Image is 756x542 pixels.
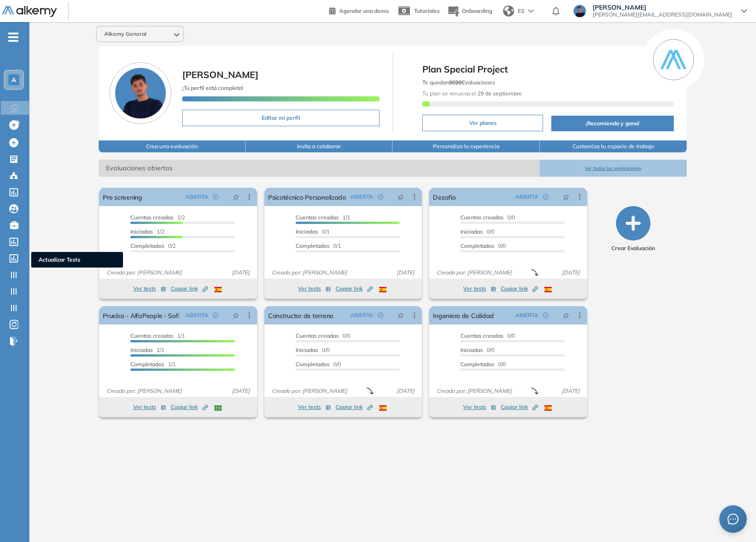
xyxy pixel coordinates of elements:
[515,193,538,201] span: ABIERTA
[422,115,543,131] button: Ver planes
[185,311,208,319] span: ABIERTA
[433,268,515,277] span: Creado por: [PERSON_NAME]
[350,193,373,201] span: ABIERTA
[228,268,253,277] span: [DATE]
[556,190,576,204] button: pushpin
[563,312,569,319] span: pushpin
[185,193,208,201] span: ABIERTA
[503,6,514,17] img: world
[378,313,383,318] span: check-circle
[460,214,515,221] span: 0/0
[460,361,494,368] span: Completados
[414,7,440,14] span: Tutoriales
[130,242,164,249] span: Completados
[130,332,185,339] span: 1/1
[393,387,418,395] span: [DATE]
[540,140,687,152] button: Customiza tu espacio de trabajo
[556,308,576,323] button: pushpin
[460,228,494,235] span: 0/0
[558,387,583,395] span: [DATE]
[460,332,504,339] span: Cuentas creadas
[296,332,339,339] span: Cuentas creadas
[551,116,674,131] button: ¡Recomienda y gana!
[460,214,504,221] span: Cuentas creadas
[728,514,739,525] span: message
[268,188,346,206] a: Psicotécnico Personalizado
[233,193,239,201] span: pushpin
[296,332,350,339] span: 0/0
[110,62,171,124] img: Foto de perfil
[379,287,386,292] img: ESP
[268,306,333,324] a: Constructor de terreno
[593,11,732,18] span: [PERSON_NAME][EMAIL_ADDRESS][DOMAIN_NAME]
[214,287,222,292] img: ESP
[296,242,330,249] span: Completados
[460,228,483,235] span: Iniciadas
[226,190,246,204] button: pushpin
[392,140,539,152] button: Personaliza la experiencia
[611,244,655,252] span: Crear Evaluación
[130,332,174,339] span: Cuentas creadas
[540,160,687,177] button: Ver todas las evaluaciones
[336,403,373,411] span: Copiar link
[593,4,732,11] span: [PERSON_NAME]
[422,90,522,97] span: Tu plan se renueva el
[130,346,164,353] span: 1/1
[228,387,253,395] span: [DATE]
[336,285,373,293] span: Copiar link
[2,6,57,17] img: Logo
[130,361,176,368] span: 1/1
[268,387,351,395] span: Creado por: [PERSON_NAME]
[130,228,153,235] span: Iniciadas
[296,361,330,368] span: Completados
[422,62,674,76] span: Plan Special Project
[298,402,331,413] button: Ver tests
[213,194,218,200] span: check-circle
[171,403,208,411] span: Copiar link
[398,312,404,319] span: pushpin
[130,346,153,353] span: Iniciadas
[518,7,525,15] span: ES
[544,405,552,411] img: ESP
[130,228,164,235] span: 1/2
[460,242,494,249] span: Completados
[528,9,534,13] img: arrow
[329,5,389,16] a: Agendar una demo
[182,110,380,126] button: Editar mi perfil
[296,346,318,353] span: Iniciadas
[130,214,185,221] span: 1/2
[103,188,142,206] a: Pre screening
[398,193,404,201] span: pushpin
[296,214,350,221] span: 1/1
[296,346,330,353] span: 0/0
[8,36,18,38] i: -
[336,402,373,413] button: Copiar link
[501,403,538,411] span: Copiar link
[501,285,538,293] span: Copiar link
[350,311,373,319] span: ABIERTA
[501,402,538,413] button: Copiar link
[103,387,185,395] span: Creado por: [PERSON_NAME]
[133,402,166,413] button: Ver tests
[296,228,330,235] span: 0/1
[11,76,16,84] span: A
[171,402,208,413] button: Copiar link
[268,268,351,277] span: Creado por: [PERSON_NAME]
[611,206,655,252] button: Crear Evaluación
[463,283,496,294] button: Ver tests
[563,193,569,201] span: pushpin
[296,228,318,235] span: Iniciadas
[298,283,331,294] button: Ver tests
[515,311,538,319] span: ABIERTA
[460,242,506,249] span: 0/0
[233,312,239,319] span: pushpin
[130,214,174,221] span: Cuentas creadas
[460,361,506,368] span: 0/0
[433,387,515,395] span: Creado por: [PERSON_NAME]
[171,283,208,294] button: Copiar link
[433,306,494,324] a: Ingeniero de Calidad
[391,190,411,204] button: pushpin
[226,308,246,323] button: pushpin
[182,69,258,80] span: [PERSON_NAME]
[214,405,222,411] img: BRA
